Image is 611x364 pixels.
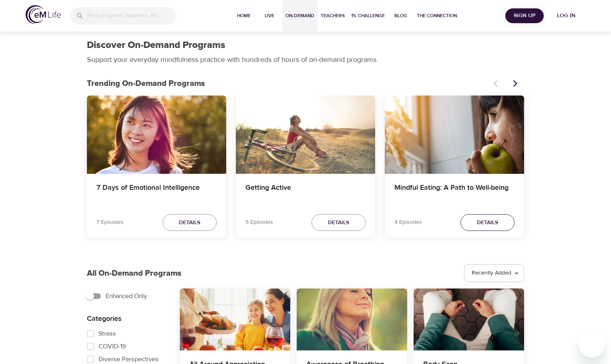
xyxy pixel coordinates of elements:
span: Blog [391,12,410,20]
button: Log in [547,8,585,23]
button: Awareness of Breathing [297,288,407,350]
span: Details [477,218,498,228]
span: Details [328,218,349,228]
button: Mindful Eating: A Path to Well-being [385,95,524,174]
button: Details [163,214,217,231]
span: COVID-19 [98,342,126,351]
span: Live [260,12,279,20]
h4: 7 Days of Emotional Intelligence [96,183,217,203]
span: 1% Challenge [351,12,385,20]
span: On-Demand [285,12,314,20]
p: 5 Episodes [245,218,273,227]
span: Log in [550,11,582,21]
button: Sign Up [505,8,544,23]
img: logo [26,5,61,24]
p: 4 Episodes [394,218,422,227]
p: Categories [87,313,167,324]
span: Home [234,12,253,20]
span: Sign Up [508,11,541,21]
span: Details [179,218,200,228]
p: Support your everyday mindfulness practice with hundreds of hours of on-demand programs. [87,54,387,65]
button: Details [312,214,366,231]
button: Getting Active [236,95,375,174]
button: All-Around Appreciation [180,288,290,350]
button: Body Scan [414,288,524,350]
p: All On-Demand Programs [87,267,181,279]
button: Next items [506,75,524,92]
p: 7 Episodes [96,218,124,227]
p: Trending On-Demand Programs [87,78,489,90]
h4: Mindful Eating: A Path to Well-being [394,183,515,203]
button: 7 Days of Emotional Intelligence [87,95,226,174]
span: Enhanced Only [106,291,147,301]
span: The Connection [417,12,457,20]
input: Find programs, teachers, etc... [87,7,176,24]
span: Teachers [321,12,345,20]
span: Stress [98,329,116,338]
button: Details [460,214,515,231]
iframe: Button to launch messaging window [579,332,605,358]
h4: Getting Active [245,183,366,203]
span: Diverse Perspectives [98,354,159,364]
h1: Discover On-Demand Programs [87,40,225,51]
